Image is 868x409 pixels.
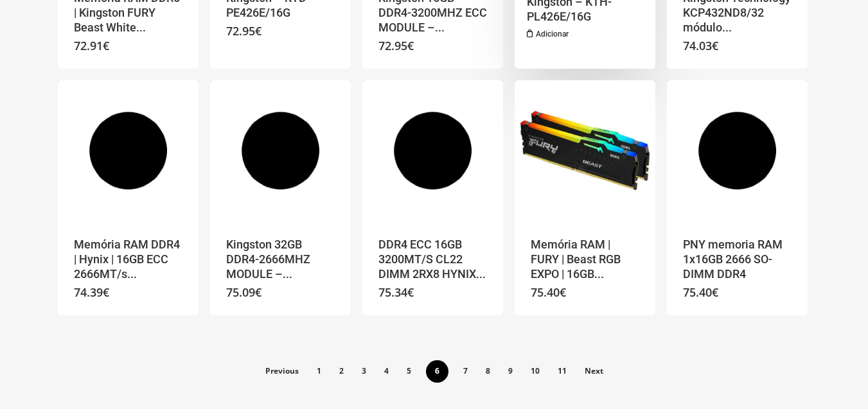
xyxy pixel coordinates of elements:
[531,284,566,300] bdi: 75.40
[549,360,575,381] a: Page 11
[308,360,330,381] a: Page 1
[376,360,397,381] a: Page 4
[58,80,199,221] img: Placeholder
[226,284,261,300] bdi: 75.09
[500,360,521,381] a: Page 9
[362,80,503,221] img: Placeholder
[226,237,335,283] a: Kingston 32GB DDR4-2666MHZ MODULE –...
[527,30,569,38] a: Adiciona ao carrinho: “Kingston - KTH-PL426E/16G”
[426,360,448,383] span: Page 6
[407,284,414,300] span: €
[683,38,718,53] bdi: 74.03
[210,80,351,221] img: Placeholder
[103,38,109,53] span: €
[667,80,808,221] img: Placeholder
[74,284,109,300] bdi: 74.39
[531,237,639,283] a: Memória RAM | FURY | Beast RGB EXPO | 16GB...
[712,284,718,300] span: €
[455,360,476,381] a: Page 7
[407,38,414,53] span: €
[226,23,261,39] bdi: 72.95
[58,359,810,404] nav: Product Pagination
[74,237,182,283] a: Memória RAM DDR4 | Hynix | 16GB ECC 2666MT/s...
[560,284,566,300] span: €
[667,80,808,221] a: PNY memoria RAM 1x16GB 2666 SO-DIMM DDR4
[536,27,569,41] span: Adicionar
[255,23,261,39] span: €
[378,237,487,283] a: DDR4 ECC 16GB 3200MT/S CL22 DIMM 2RX8 HYNIX...
[378,284,414,300] bdi: 75.34
[362,80,503,221] a: DDR4 ECC 16GB 3200MT/S CL22 DIMM 2RX8 HYNIX D - KSM32ED8/16H
[683,284,718,300] bdi: 75.40
[103,284,109,300] span: €
[576,360,612,381] a: Next
[378,38,414,53] bdi: 72.95
[331,360,352,381] a: Page 2
[74,38,109,53] bdi: 72.91
[398,360,420,381] a: Page 5
[515,80,655,221] img: Placeholder
[515,80,655,221] a: Memória RAM | FURY | Beast RGB EXPO | 16GB 5200MT/s DDR5 CL36 (2)
[255,284,261,300] span: €
[477,360,499,381] a: Page 8
[257,360,307,381] a: Previous
[58,80,199,221] a: Memória RAM DDR4 | Hynix | 16GB ECC 2666MT/s CL19 SODIMM 2Rx8
[683,237,792,283] a: PNY memoria RAM 1x16GB 2666 SO-DIMM DDR4
[353,360,375,381] a: Page 3
[712,38,718,53] span: €
[522,360,548,381] a: Page 10
[210,80,351,221] a: Kingston 32GB DDR4-2666MHZ MODULE - KCP426ND8/32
